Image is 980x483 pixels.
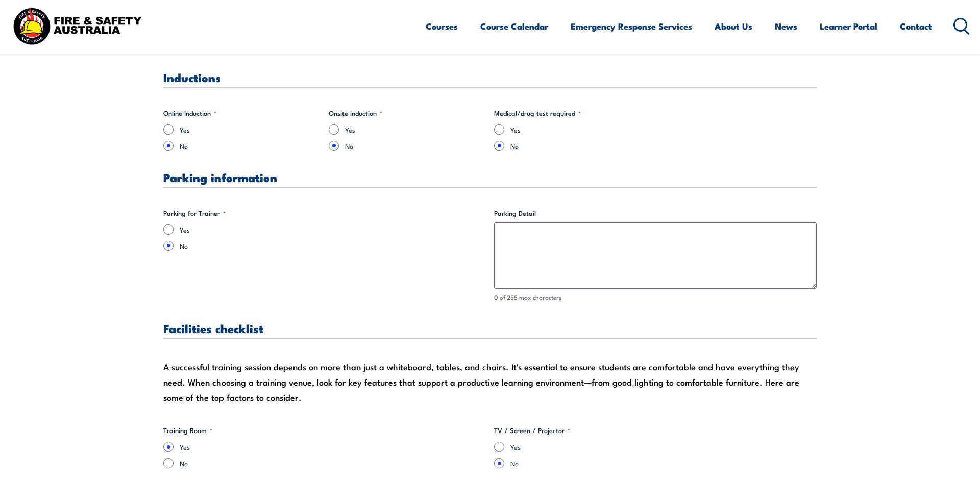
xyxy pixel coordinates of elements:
label: Yes [510,442,817,452]
label: No [180,458,486,468]
legend: Online Induction [163,108,216,118]
label: Parking Detail [494,208,817,218]
legend: Parking for Trainer [163,208,226,218]
a: News [775,13,797,40]
label: No [180,241,486,251]
h3: Parking information [163,171,817,183]
a: About Us [715,13,752,40]
label: Yes [180,224,486,235]
legend: TV / Screen / Projector [494,425,570,436]
label: Yes [180,442,486,452]
a: Emergency Response Services [571,13,692,40]
a: Learner Portal [820,13,877,40]
label: Yes [510,124,651,135]
legend: Onsite Induction [329,108,382,118]
label: No [510,458,817,468]
legend: Training Room [163,425,212,436]
label: No [510,141,651,151]
h3: Facilities checklist [163,322,817,334]
label: Yes [180,124,321,135]
label: Yes [345,124,486,135]
a: Courses [426,13,458,40]
legend: Medical/drug test required [494,108,581,118]
label: No [345,141,486,151]
h3: Inductions [163,71,817,83]
div: 0 of 255 max characters [494,293,817,302]
a: Contact [900,13,932,40]
a: Course Calendar [480,13,548,40]
label: No [180,141,321,151]
div: A successful training session depends on more than just a whiteboard, tables, and chairs. It's es... [163,359,817,405]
